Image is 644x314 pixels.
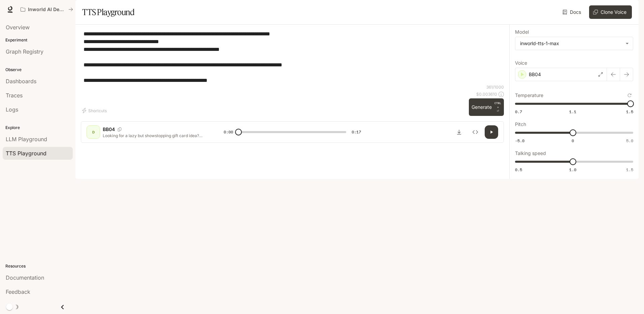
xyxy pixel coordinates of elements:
span: 5.0 [626,138,633,144]
div: inworld-tts-1-max [520,40,622,47]
span: 1.0 [569,167,576,172]
span: 0 [572,138,574,144]
a: Docs [561,5,584,19]
div: inworld-tts-1-max [515,37,633,50]
p: BB04 [529,71,541,78]
span: 0:00 [224,129,233,135]
button: Reset to default [626,92,633,99]
p: Talking speed [515,151,546,156]
p: BB04 [103,126,115,133]
p: Model [515,30,529,34]
button: Clone Voice [589,5,632,19]
p: Pitch [515,122,526,127]
div: D [88,127,99,137]
button: GenerateCTRL +⏎ [469,98,504,116]
h1: TTS Playground [82,5,134,19]
button: Inspect [469,125,482,139]
button: Shortcuts [81,105,109,116]
button: Copy Voice ID [115,127,124,131]
span: 1.5 [626,109,633,115]
span: 1.5 [626,167,633,172]
span: 1.1 [569,109,576,115]
p: CTRL + [494,101,501,109]
p: ⏎ [494,101,501,113]
span: -5.0 [515,138,524,144]
p: Inworld AI Demos [28,7,66,12]
p: ​​​Looking for a lazy but showstopping gift card idea? This wristlet keychain wallet is the one. ... [103,133,207,138]
span: 0:17 [352,129,361,135]
button: Download audio [452,125,466,139]
p: 361 / 1000 [486,84,504,90]
p: Temperature [515,93,543,98]
p: Voice [515,61,527,65]
button: All workspaces [18,3,76,16]
span: 0.5 [515,167,522,172]
span: 0.7 [515,109,522,115]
